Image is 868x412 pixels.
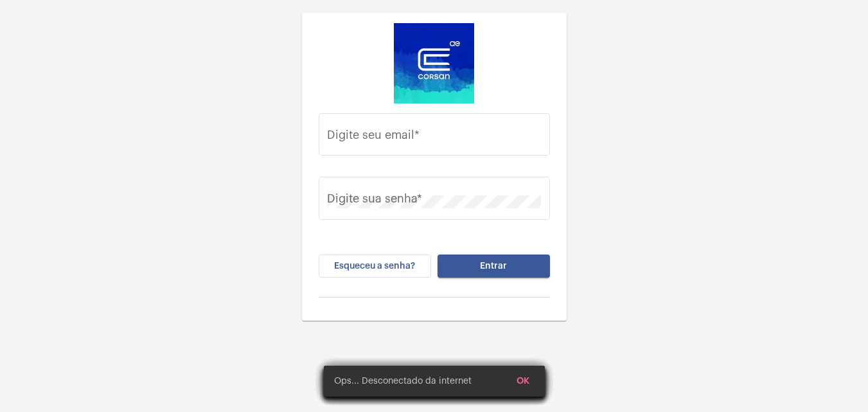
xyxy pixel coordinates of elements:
[394,23,474,103] img: d4669ae0-8c07-2337-4f67-34b0df7f5ae4.jpeg
[319,255,431,278] button: Esqueceu a senha?
[334,262,415,271] span: Esqueceu a senha?
[480,262,507,271] span: Entrar
[334,375,472,388] span: Ops... Desconectado da internet
[517,377,529,386] span: OK
[327,131,541,144] input: Digite seu email
[438,255,550,278] button: Entrar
